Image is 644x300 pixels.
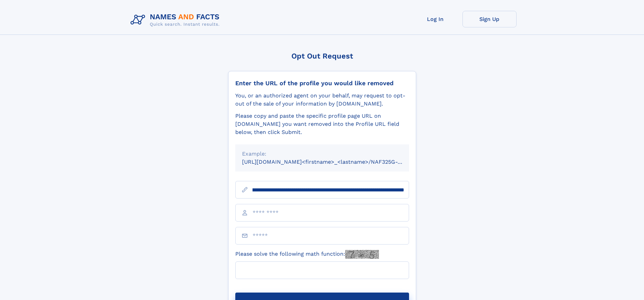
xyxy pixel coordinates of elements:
[235,92,409,108] div: You, or an authorized agent on your behalf, may request to opt-out of the sale of your informatio...
[462,11,517,27] a: Sign Up
[408,11,462,27] a: Log In
[235,79,409,87] div: Enter the URL of the profile you would like removed
[242,150,402,158] div: Example:
[242,159,422,165] small: [URL][DOMAIN_NAME]<firstname>_<lastname>/NAF325G-xxxxxxxx
[128,11,225,29] img: Logo Names and Facts
[235,112,409,136] div: Please copy and paste the specific profile page URL on [DOMAIN_NAME] you want removed into the Pr...
[235,250,379,259] label: Please solve the following math function:
[228,52,416,60] div: Opt Out Request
